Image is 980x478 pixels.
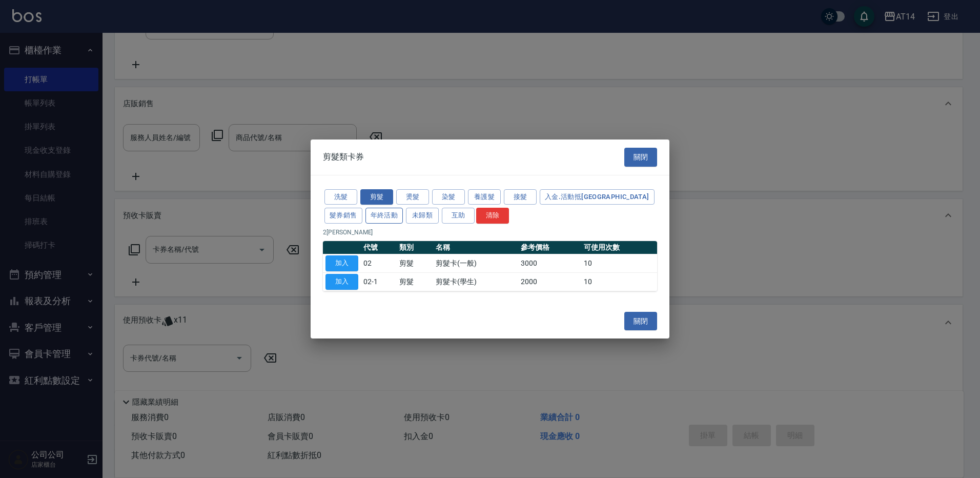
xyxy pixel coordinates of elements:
[365,208,403,224] button: 年終活動
[396,189,429,205] button: 燙髮
[581,241,657,254] th: 可使用次數
[361,254,397,273] td: 02
[361,241,397,254] th: 代號
[518,241,581,254] th: 參考價格
[468,189,501,205] button: 養護髮
[433,272,519,291] td: 剪髮卡(學生)
[476,208,509,224] button: 清除
[323,228,657,237] p: 2 [PERSON_NAME]
[325,274,358,290] button: 加入
[397,272,433,291] td: 剪髮
[624,312,657,331] button: 關閉
[406,208,439,224] button: 未歸類
[324,189,357,205] button: 洗髮
[504,189,537,205] button: 接髮
[397,241,433,254] th: 類別
[581,254,657,273] td: 10
[324,208,362,224] button: 髮券銷售
[442,208,475,224] button: 互助
[518,254,581,273] td: 3000
[325,255,358,271] button: 加入
[432,189,465,205] button: 染髮
[581,272,657,291] td: 10
[624,148,657,167] button: 關閉
[397,254,433,273] td: 剪髮
[323,152,364,162] span: 剪髮類卡券
[518,272,581,291] td: 2000
[361,272,397,291] td: 02-1
[360,189,393,205] button: 剪髮
[540,189,655,205] button: 入金.活動抵[GEOGRAPHIC_DATA]
[433,254,519,273] td: 剪髮卡(一般)
[433,241,519,254] th: 名稱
